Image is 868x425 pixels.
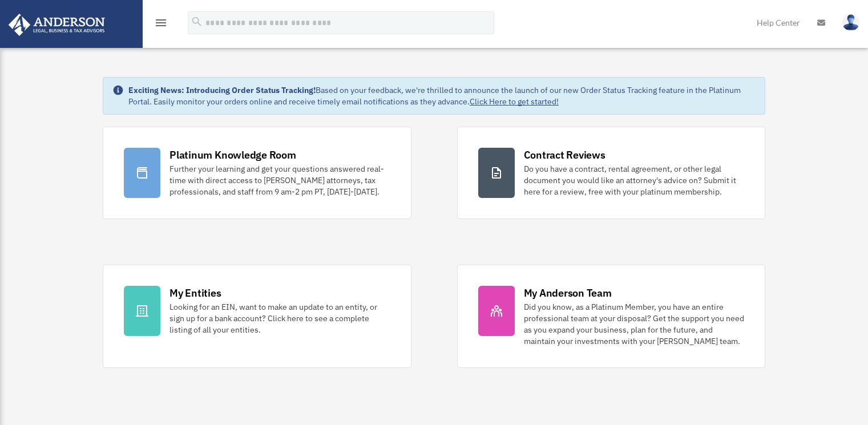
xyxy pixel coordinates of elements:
a: Contract Reviews Do you have a contract, rental agreement, or other legal document you would like... [457,127,765,219]
div: Further your learning and get your questions answered real-time with direct access to [PERSON_NAM... [169,163,390,197]
a: My Anderson Team Did you know, as a Platinum Member, you have an entire professional team at your... [457,265,765,368]
i: search [191,15,203,28]
a: Platinum Knowledge Room Further your learning and get your questions answered real-time with dire... [103,127,411,219]
i: menu [154,16,168,30]
div: Based on your feedback, we're thrilled to announce the launch of our new Order Status Tracking fe... [128,84,756,107]
div: Contract Reviews [524,148,605,162]
div: Do you have a contract, rental agreement, or other legal document you would like an attorney's ad... [524,163,744,197]
div: My Anderson Team [524,286,612,300]
div: Looking for an EIN, want to make an update to an entity, or sign up for a bank account? Click her... [169,301,390,335]
img: User Pic [842,14,859,31]
img: Anderson Advisors Platinum Portal [5,14,108,36]
div: My Entities [169,286,221,300]
strong: Exciting News: Introducing Order Status Tracking! [128,85,316,95]
a: Click Here to get started! [470,96,559,107]
div: Platinum Knowledge Room [169,148,296,162]
a: My Entities Looking for an EIN, want to make an update to an entity, or sign up for a bank accoun... [103,265,411,368]
a: menu [154,20,168,30]
div: Did you know, as a Platinum Member, you have an entire professional team at your disposal? Get th... [524,301,744,347]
